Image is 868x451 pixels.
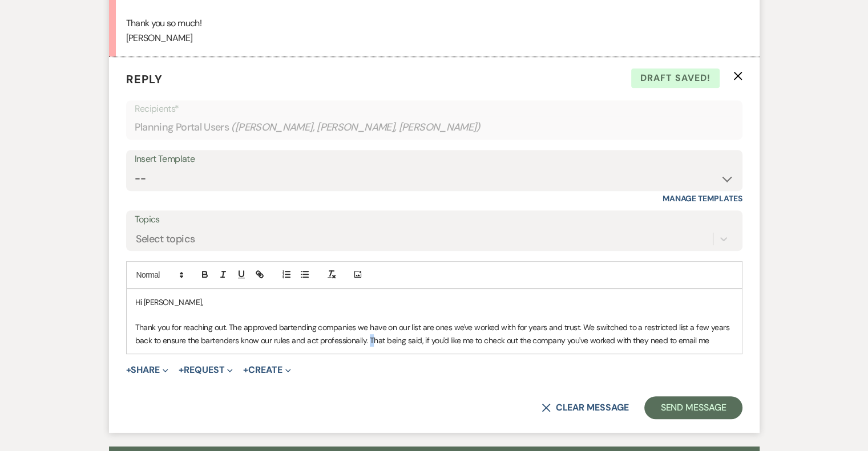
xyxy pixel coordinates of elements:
span: + [126,365,131,375]
span: ( [PERSON_NAME], [PERSON_NAME], [PERSON_NAME] ) [231,120,481,135]
p: Thank you so much! [126,16,742,31]
button: Clear message [542,403,628,412]
span: Reply [126,72,163,87]
span: Draft saved! [631,68,720,88]
p: [PERSON_NAME] [126,31,742,46]
p: Recipients* [135,101,734,116]
div: Planning Portal Users [135,116,734,139]
p: Thank you for reaching out. The approved bartending companies we have on our list are ones we've ... [135,321,733,347]
a: Manage Templates [663,193,742,204]
div: Select topics [136,231,195,246]
div: Insert Template [135,151,734,168]
button: Send Message [644,396,742,419]
span: + [179,365,184,375]
p: Hi [PERSON_NAME], [135,296,733,308]
button: Request [179,365,233,375]
span: + [243,365,248,375]
button: Create [243,365,290,375]
label: Topics [135,212,734,228]
button: Share [126,365,169,375]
